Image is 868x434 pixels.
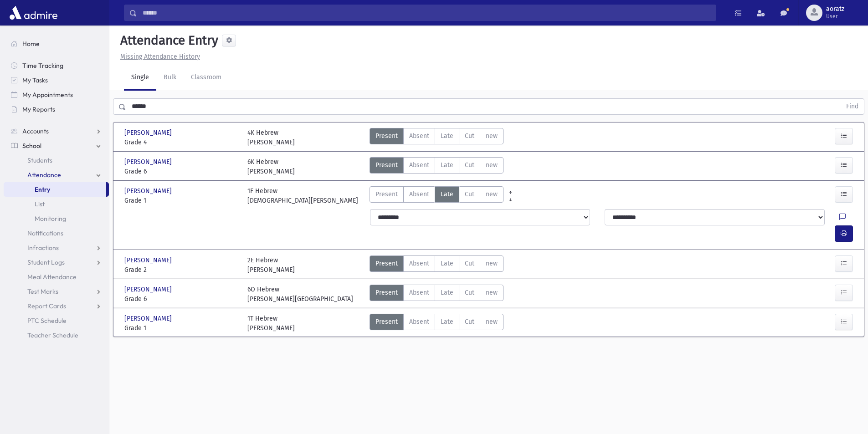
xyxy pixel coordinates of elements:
a: PTC Schedule [4,313,109,328]
a: Classroom [184,65,229,91]
span: new [486,160,498,170]
span: Present [375,160,398,170]
span: Entry [35,185,50,194]
a: Entry [4,182,106,197]
span: Cut [465,288,474,297]
a: Test Marks [4,284,109,299]
div: AttTypes [370,255,503,275]
a: Missing Attendance History [117,53,200,61]
span: [PERSON_NAME] [124,157,174,167]
span: Test Marks [27,287,58,296]
span: My Reports [22,105,55,113]
span: Late [441,317,453,327]
span: Home [22,40,40,48]
div: 2E Hebrew [PERSON_NAME] [247,255,295,275]
span: Attendance [27,171,61,179]
span: Absent [409,259,429,268]
img: AdmirePro [7,4,60,22]
span: Notifications [27,229,63,237]
a: Meal Attendance [4,270,109,284]
span: My Appointments [22,91,73,99]
span: Absent [409,189,429,199]
span: Grade 6 [124,167,238,176]
a: School [4,138,109,153]
div: 1T Hebrew [PERSON_NAME] [247,314,295,333]
span: Absent [409,131,429,141]
span: Cut [465,131,474,141]
div: AttTypes [370,186,503,205]
span: Grade 1 [124,196,238,205]
button: Find [841,99,864,114]
a: Report Cards [4,299,109,313]
span: User [826,13,844,20]
span: [PERSON_NAME] [124,314,174,323]
span: Grade 6 [124,294,238,304]
a: Teacher Schedule [4,328,109,342]
a: My Appointments [4,87,109,102]
span: Late [441,288,453,297]
a: Student Logs [4,255,109,270]
span: new [486,288,498,297]
span: new [486,131,498,141]
span: Absent [409,160,429,170]
span: Cut [465,259,474,268]
span: [PERSON_NAME] [124,128,174,138]
span: Cut [465,189,474,199]
span: Monitoring [35,214,66,223]
span: Infractions [27,244,59,252]
span: School [22,142,41,150]
div: AttTypes [370,157,503,176]
span: Meal Attendance [27,273,77,281]
a: Home [4,36,109,51]
input: Search [137,5,716,21]
span: Late [441,160,453,170]
a: Infractions [4,240,109,255]
span: Present [375,189,398,199]
div: 1F Hebrew [DEMOGRAPHIC_DATA][PERSON_NAME] [247,186,358,205]
div: 6K Hebrew [PERSON_NAME] [247,157,295,176]
a: My Reports [4,102,109,117]
span: Present [375,288,398,297]
span: [PERSON_NAME] [124,255,174,265]
span: Grade 2 [124,265,238,275]
a: Accounts [4,124,109,138]
h5: Attendance Entry [117,33,218,48]
div: AttTypes [370,128,503,147]
a: Bulk [156,65,184,91]
a: List [4,197,109,211]
div: AttTypes [370,314,503,333]
span: Cut [465,317,474,327]
span: Present [375,131,398,141]
span: Students [27,156,52,164]
span: new [486,189,498,199]
span: Cut [465,160,474,170]
span: Time Tracking [22,61,63,70]
a: Attendance [4,168,109,182]
span: PTC Schedule [27,317,67,325]
a: Single [124,65,156,91]
span: Student Logs [27,258,65,266]
span: Late [441,189,453,199]
span: [PERSON_NAME] [124,285,174,294]
span: aoratz [826,5,844,13]
span: Teacher Schedule [27,331,78,339]
div: AttTypes [370,285,503,304]
a: Students [4,153,109,168]
span: Late [441,259,453,268]
div: 4K Hebrew [PERSON_NAME] [247,128,295,147]
a: Notifications [4,226,109,240]
span: new [486,259,498,268]
span: My Tasks [22,76,48,84]
span: Present [375,259,398,268]
span: new [486,317,498,327]
span: Absent [409,288,429,297]
span: Accounts [22,127,49,135]
span: Present [375,317,398,327]
span: Report Cards [27,302,66,310]
span: Grade 4 [124,138,238,147]
a: Monitoring [4,211,109,226]
span: Late [441,131,453,141]
a: Time Tracking [4,58,109,73]
span: [PERSON_NAME] [124,186,174,196]
u: Missing Attendance History [120,53,200,61]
